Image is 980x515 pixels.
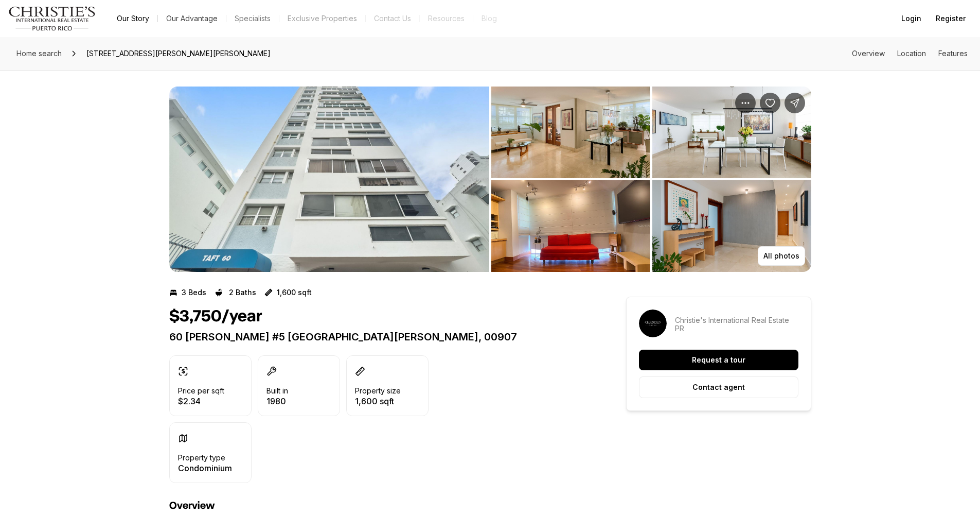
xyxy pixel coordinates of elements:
[652,180,811,272] button: View image gallery
[930,8,972,29] button: Register
[473,11,505,26] a: Blog
[852,49,885,58] a: Skip to: Overview
[758,246,805,266] button: All photos
[279,11,365,26] a: Exclusive Properties
[169,87,489,272] button: View image gallery
[8,6,96,31] img: logo
[491,180,650,272] button: View image gallery
[169,500,589,512] h4: Overview
[895,8,928,29] button: Login
[652,87,811,178] button: View image gallery
[229,288,256,297] p: 2 Baths
[169,87,489,272] li: 1 of 5
[169,331,589,343] p: 60 [PERSON_NAME] #5 [GEOGRAPHIC_DATA][PERSON_NAME], 00907
[735,93,756,113] button: Property options
[852,49,968,58] nav: Page section menu
[639,376,798,398] button: Contact agent
[12,45,66,62] a: Home search
[692,383,745,391] p: Contact agent
[692,356,745,364] p: Request a tour
[491,87,650,178] button: View image gallery
[82,45,275,62] span: [STREET_ADDRESS][PERSON_NAME][PERSON_NAME]
[420,11,473,26] a: Resources
[158,11,226,26] a: Our Advantage
[355,387,401,395] p: Property size
[266,397,288,405] p: 1980
[675,316,798,333] p: Christie's International Real Estate PR
[178,397,224,405] p: $2.34
[491,87,811,272] li: 2 of 5
[178,454,225,462] p: Property type
[639,350,798,370] button: Request a tour
[226,11,279,26] a: Specialists
[277,288,312,297] p: 1,600 sqft
[897,49,926,58] a: Skip to: Location
[178,464,232,472] p: Condominium
[355,397,401,405] p: 1,600 sqft
[169,87,811,272] div: Listing Photos
[760,93,780,113] button: Save Property: 60 TAFT #5
[169,307,262,327] h1: $3,750/year
[178,387,224,395] p: Price per sqft
[366,11,419,26] button: Contact Us
[901,14,921,23] span: Login
[16,49,62,58] span: Home search
[763,252,799,260] p: All photos
[109,11,157,26] a: Our Story
[266,387,288,395] p: Built in
[785,93,805,113] button: Share Property: 60 TAFT #5
[182,288,206,297] p: 3 Beds
[936,14,966,23] span: Register
[938,49,968,58] a: Skip to: Features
